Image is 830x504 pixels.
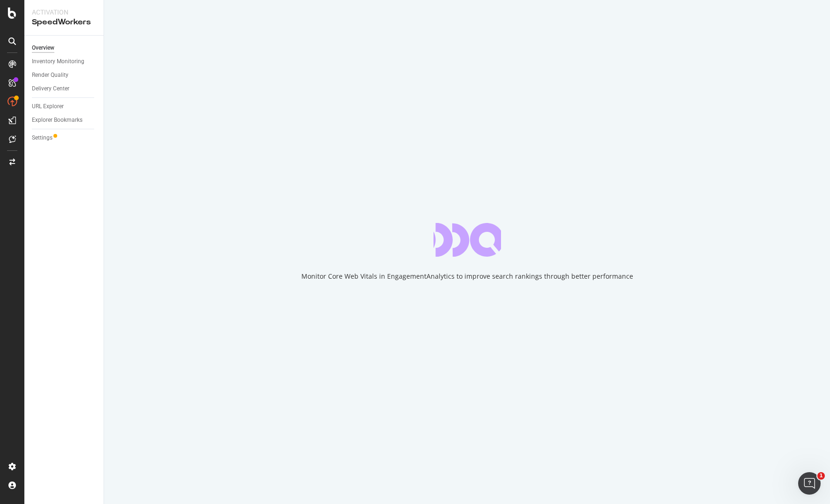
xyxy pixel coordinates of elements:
[817,472,825,480] span: 1
[434,223,501,257] div: animation
[798,472,821,495] iframe: Intercom live chat
[32,84,69,94] div: Delivery Center
[32,133,97,143] a: Settings
[32,43,54,53] div: Overview
[301,272,633,281] div: Monitor Core Web Vitals in EngagementAnalytics to improve search rankings through better performance
[32,70,97,80] a: Render Quality
[32,57,97,67] a: Inventory Monitoring
[32,17,96,28] div: SpeedWorkers
[32,102,64,111] div: URL Explorer
[32,102,97,111] a: URL Explorer
[32,70,68,80] div: Render Quality
[32,115,97,125] a: Explorer Bookmarks
[32,7,96,17] div: Activation
[32,115,82,125] div: Explorer Bookmarks
[32,43,97,53] a: Overview
[32,133,52,143] div: Settings
[32,84,97,94] a: Delivery Center
[32,57,84,67] div: Inventory Monitoring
